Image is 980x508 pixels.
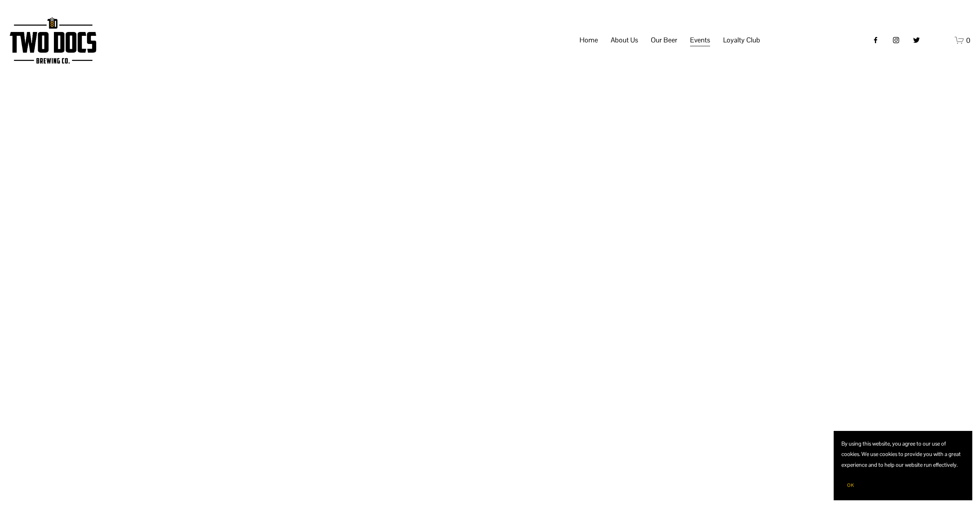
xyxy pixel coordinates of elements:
[872,36,879,44] a: Facebook
[10,17,96,64] img: Two Docs Brewing Co.
[611,34,638,47] span: About Us
[651,34,677,47] span: Our Beer
[690,34,710,47] span: Events
[847,482,854,488] span: OK
[834,431,972,500] section: Cookie banner
[913,36,920,44] a: twitter-unauth
[611,33,638,47] a: folder dropdown
[955,35,970,45] a: 0 items in cart
[966,36,970,45] span: 0
[580,33,598,47] a: Home
[841,478,860,493] button: OK
[723,34,760,47] span: Loyalty Club
[651,33,677,47] a: folder dropdown
[723,33,760,47] a: folder dropdown
[841,439,965,470] p: By using this website, you agree to our use of cookies. We use cookies to provide you with a grea...
[690,33,710,47] a: folder dropdown
[892,36,900,44] a: instagram-unauth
